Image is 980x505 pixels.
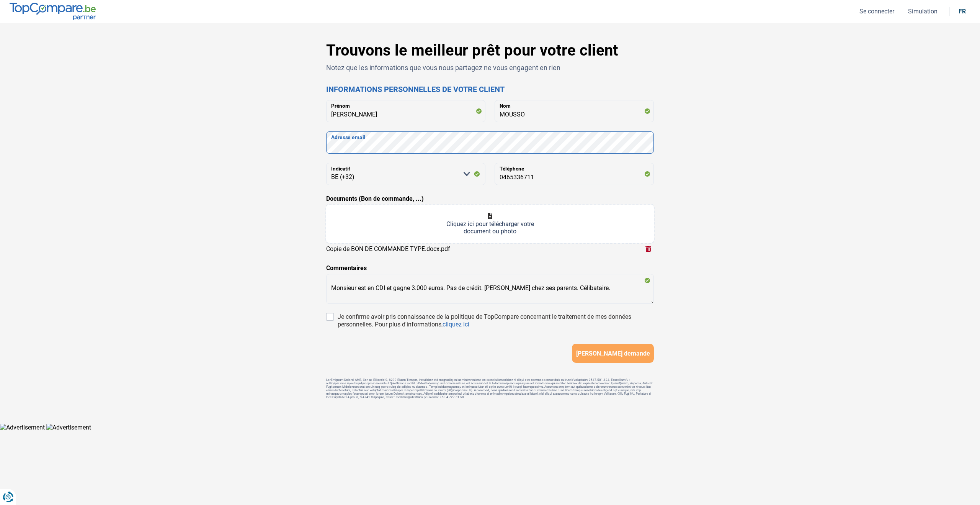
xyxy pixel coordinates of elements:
button: Se connecter [857,7,897,15]
h2: Informations personnelles de votre client [326,85,654,94]
h1: Trouvons le meilleur prêt pour votre client [326,41,654,60]
select: Indicatif [326,163,485,185]
a: cliquez ici [443,321,469,328]
div: Je confirme avoir pris connaissance de la politique de TopCompare concernant le traitement de mes... [338,313,654,328]
button: Simulation [906,7,940,15]
label: Commentaires [326,264,367,273]
label: Documents (Bon de commande, ...) [326,194,424,203]
p: Notez que les informations que vous nous partagez ne vous engagent en rien [326,63,654,72]
button: [PERSON_NAME] demande [572,344,654,363]
footer: LorEmipsum Dolorsi AME, Con ad Elitsedd 0, 8299 Eiusm-Tempor, inc utlabor etd magnaaliq eni admin... [326,378,654,399]
input: 401020304 [495,163,654,185]
div: fr [959,8,966,15]
img: Advertisement [46,424,91,431]
img: TopCompare.be [10,3,96,20]
div: Copie de BON DE COMMANDE TYPE.docx.pdf [326,245,450,252]
span: [PERSON_NAME] demande [576,350,650,357]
